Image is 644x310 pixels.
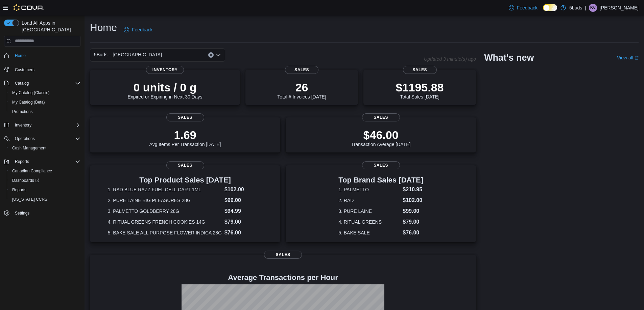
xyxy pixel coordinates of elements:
svg: External link [635,56,639,60]
a: Feedback [121,23,155,36]
a: Customers [12,66,37,74]
span: 5Buds – [GEOGRAPHIC_DATA] [94,51,162,59]
a: My Catalog (Classic) [9,89,52,97]
span: Load All Apps in [GEOGRAPHIC_DATA] [19,20,80,33]
h3: Top Product Sales [DATE] [108,176,263,184]
span: Cash Management [12,145,46,151]
span: Reports [12,158,80,166]
a: Feedback [506,1,540,15]
span: Reports [12,187,26,193]
div: Expired or Expiring in Next 30 Days [128,81,202,100]
span: Inventory [12,121,80,129]
a: My Catalog (Beta) [9,98,48,106]
span: Settings [15,210,29,216]
div: Total # Invoices [DATE] [277,81,326,100]
span: Sales [403,66,437,74]
p: 26 [277,81,326,94]
h2: What's new [484,52,534,63]
span: Home [15,53,26,58]
button: Operations [1,134,83,143]
h1: Home [90,21,117,34]
button: Catalog [12,79,31,87]
p: 0 units / 0 g [128,81,202,94]
span: BV [590,4,596,12]
button: Open list of options [216,52,221,58]
button: Inventory [1,120,83,130]
span: Cash Management [9,144,80,152]
button: My Catalog (Beta) [7,97,83,107]
span: Dashboards [12,178,39,183]
dd: $79.00 [403,218,423,226]
button: [US_STATE] CCRS [7,195,83,204]
button: Cash Management [7,143,83,153]
h4: Average Transactions per Hour [95,274,471,282]
dt: 2. RAD [338,197,400,204]
a: Dashboards [7,176,83,185]
span: Promotions [9,108,80,116]
dd: $79.00 [224,218,262,226]
p: 5buds [569,4,582,12]
p: | [585,4,586,12]
dt: 3. PURE LAINE [338,208,400,215]
dt: 3. PALMETTO GOLDBERRY 28G [108,208,222,215]
a: Canadian Compliance [9,167,55,175]
span: Sales [166,161,204,169]
span: Catalog [12,79,80,87]
button: Settings [1,208,83,218]
button: Customers [1,64,83,74]
input: Dark Mode [543,4,557,11]
dt: 1. RAD BLUE RAZZ FUEL CELL CART 1ML [108,186,222,193]
p: 1.69 [149,128,221,142]
dt: 2. PURE LAINE BIG PLEASURES 28G [108,197,222,204]
p: $1195.88 [396,81,444,94]
div: Transaction Average [DATE] [351,128,411,147]
span: Operations [15,136,35,141]
a: Settings [12,209,32,217]
span: Operations [12,135,80,143]
dd: $99.00 [403,207,423,215]
button: Home [1,51,83,60]
p: $46.00 [351,128,411,142]
button: Reports [12,158,32,166]
button: Inventory [12,121,34,129]
dt: 4. RITUAL GREENS FRENCH COOKIES 14G [108,219,222,225]
a: Dashboards [9,176,42,185]
span: Canadian Compliance [9,167,80,175]
dd: $210.95 [403,186,423,194]
dd: $94.99 [224,207,262,215]
span: Customers [15,67,34,73]
span: Dashboards [9,176,80,185]
h3: Top Brand Sales [DATE] [338,176,423,184]
button: Canadian Compliance [7,166,83,176]
span: Home [12,51,80,60]
div: Brandon Venne [589,4,597,12]
p: [PERSON_NAME] [600,4,639,12]
span: My Catalog (Beta) [9,98,80,106]
span: [US_STATE] CCRS [12,197,47,202]
span: Settings [12,209,80,217]
span: Customers [12,65,80,74]
button: Reports [1,157,83,166]
button: Promotions [7,107,83,116]
a: View allExternal link [617,55,639,60]
dt: 5. BAKE SALE ALL PURPOSE FLOWER INDICA 28G [108,229,222,236]
span: Promotions [12,109,33,114]
div: Avg Items Per Transaction [DATE] [149,128,221,147]
p: Updated 3 minute(s) ago [424,56,476,62]
span: My Catalog (Classic) [9,89,80,97]
a: Promotions [9,108,35,116]
span: My Catalog (Classic) [12,90,50,95]
dd: $99.00 [224,196,262,204]
a: Cash Management [9,144,49,152]
dd: $102.00 [403,196,423,204]
button: My Catalog (Classic) [7,88,83,97]
span: Feedback [517,4,538,11]
a: Home [12,52,28,60]
button: Catalog [1,79,83,88]
span: Reports [15,159,29,164]
a: [US_STATE] CCRS [9,195,50,203]
span: Inventory [146,66,184,74]
dd: $76.00 [403,229,423,237]
span: Feedback [132,26,152,33]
